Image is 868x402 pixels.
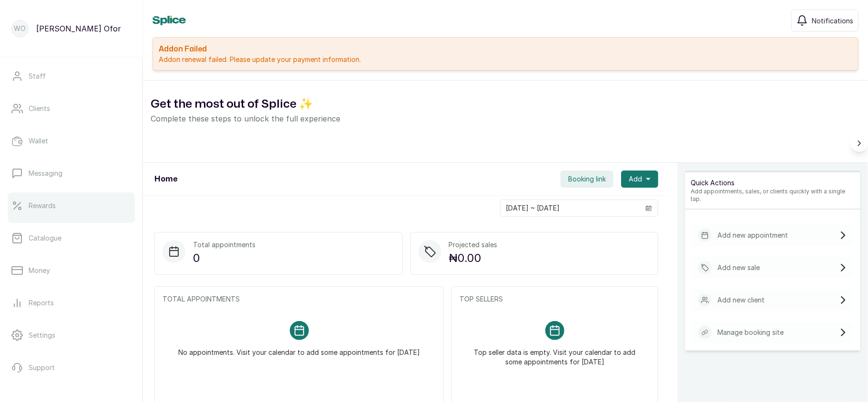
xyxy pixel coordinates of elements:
[568,174,606,184] span: Booking link
[8,160,135,187] a: Messaging
[29,233,61,243] p: Catalogue
[163,294,436,304] p: TOTAL APPOINTMENTS
[460,294,650,304] p: TOP SELLERS
[621,171,658,188] button: Add
[449,250,498,267] p: ₦0.00
[561,171,613,188] button: Booking link
[178,340,420,357] p: No appointments. Visit your calendar to add some appointments for [DATE]
[29,266,50,275] p: Money
[8,225,135,251] a: Catalogue
[717,295,765,305] p: Add new client
[645,205,652,211] svg: calendar
[717,231,788,240] p: Add new appointment
[691,178,855,188] p: Quick Actions
[159,55,852,64] p: Addon renewal failed. Please update your payment information.
[159,43,852,55] h2: Addon Failed
[14,24,26,33] p: WO
[629,174,642,184] span: Add
[8,290,135,316] a: Reports
[29,331,55,340] p: Settings
[8,95,135,122] a: Clients
[29,169,62,178] p: Messaging
[812,16,853,26] span: Notifications
[471,340,639,367] p: Top seller data is empty. Visit your calendar to add some appointments for [DATE]
[29,298,54,308] p: Reports
[29,363,55,372] p: Support
[193,250,255,267] p: 0
[36,23,121,34] p: [PERSON_NAME] Ofor
[8,63,135,90] a: Staff
[154,173,177,185] h1: Home
[791,10,858,31] button: Notifications
[29,71,46,81] p: Staff
[8,128,135,154] a: Wallet
[8,354,135,381] a: Support
[500,200,640,216] input: Select date
[8,257,135,284] a: Money
[449,240,498,250] p: Projected sales
[8,322,135,349] a: Settings
[151,113,860,124] p: Complete these steps to unlock the full experience
[29,201,56,211] p: Rewards
[151,96,860,113] h2: Get the most out of Splice ✨
[29,136,48,146] p: Wallet
[193,240,255,250] p: Total appointments
[717,328,784,337] p: Manage booking site
[8,192,135,219] a: Rewards
[691,188,855,203] p: Add appointments, sales, or clients quickly with a single tap.
[717,263,760,272] p: Add new sale
[29,104,50,113] p: Clients
[851,135,868,152] button: Scroll right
